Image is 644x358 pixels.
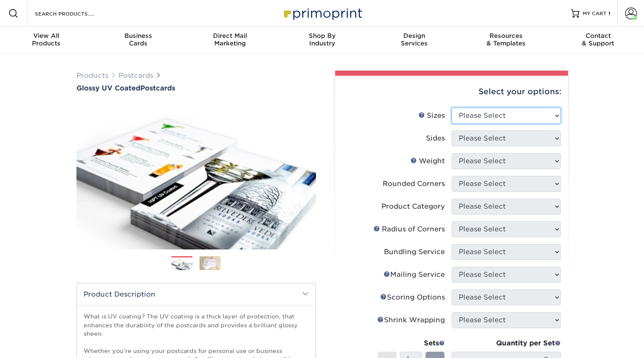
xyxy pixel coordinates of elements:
[200,256,221,270] img: Postcards 02
[608,11,610,16] span: 1
[77,284,315,305] h2: Product Description
[92,32,184,47] div: Cards
[381,202,445,212] div: Product Category
[34,8,116,19] input: SEARCH PRODUCTS.....
[184,32,276,47] div: Marketing
[184,32,276,40] span: Direct Mail
[368,27,460,54] a: DesignServices
[92,32,184,40] span: Business
[384,247,445,257] div: Bundling Service
[171,257,192,271] img: Postcards 01
[92,27,184,54] a: BusinessCards
[552,27,644,54] a: Contact& Support
[76,93,316,259] img: Glossy UV Coated 01
[380,292,445,302] div: Scoring Options
[418,111,445,121] div: Sizes
[184,27,276,54] a: Direct MailMarketing
[377,315,445,325] div: Shrink Wrapping
[410,156,445,166] div: Weight
[460,27,552,54] a: Resources& Templates
[368,32,460,40] span: Design
[426,133,445,143] div: Sides
[383,179,445,189] div: Rounded Corners
[460,32,552,47] div: & Templates
[342,76,561,108] div: Select your options:
[118,72,153,80] a: Postcards
[280,4,364,22] img: Primoprint
[76,84,316,92] h1: Postcards
[276,27,368,54] a: Shop ByIndustry
[378,338,445,348] div: Sets
[76,84,140,92] span: Glossy UV Coated
[76,84,316,92] a: Glossy UV CoatedPostcards
[276,32,368,40] span: Shop By
[552,32,644,47] div: & Support
[460,32,552,40] span: Resources
[552,32,644,40] span: Contact
[368,32,460,47] div: Services
[452,338,561,348] div: Quantity per Set
[76,72,108,80] a: Products
[373,224,445,234] div: Radius of Corners
[384,270,445,280] div: Mailing Service
[276,32,368,47] div: Industry
[583,10,607,17] span: MY CART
